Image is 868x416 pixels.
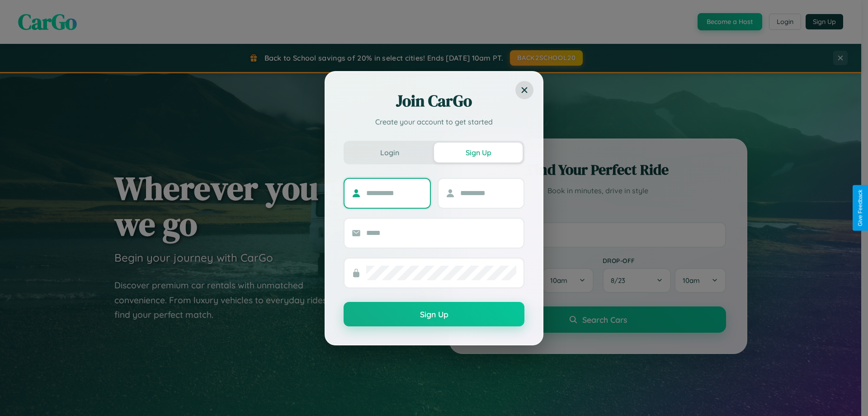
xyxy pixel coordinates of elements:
[434,143,523,163] button: Sign Up
[344,302,524,326] button: Sign Up
[345,143,434,163] button: Login
[857,190,863,226] div: Give Feedback
[344,116,524,127] p: Create your account to get started
[344,90,524,112] h2: Join CarGo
